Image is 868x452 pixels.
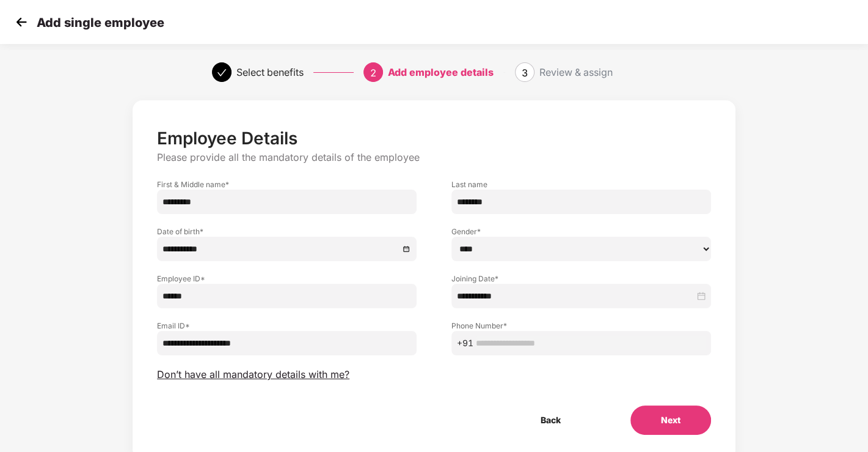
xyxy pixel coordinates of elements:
label: Gender [451,226,711,237]
div: Select benefits [236,62,304,82]
div: Review & assign [539,62,613,82]
label: Phone Number [451,320,711,331]
span: +91 [457,336,473,350]
p: Add single employee [37,15,164,30]
label: Joining Date [451,273,711,284]
span: 3 [522,67,528,79]
label: Last name [451,179,711,190]
button: Back [510,406,591,435]
div: Add employee details [388,62,494,82]
p: Employee Details [157,128,711,149]
label: Date of birth [157,226,417,237]
label: Employee ID [157,273,417,284]
span: 2 [370,67,376,79]
label: Email ID [157,320,417,331]
label: First & Middle name [157,179,417,190]
span: check [217,68,227,78]
button: Next [630,406,711,435]
img: svg+xml;base64,PHN2ZyB4bWxucz0iaHR0cDovL3d3dy53My5vcmcvMjAwMC9zdmciIHdpZHRoPSIzMCIgaGVpZ2h0PSIzMC... [12,13,31,31]
span: Don’t have all mandatory details with me? [157,368,349,381]
p: Please provide all the mandatory details of the employee [157,151,711,164]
